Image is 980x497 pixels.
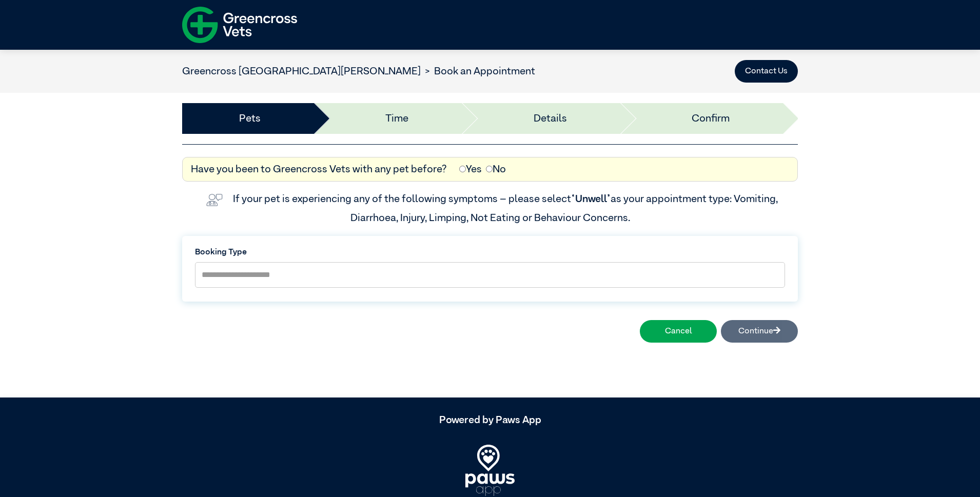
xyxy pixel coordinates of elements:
nav: breadcrumb [182,64,535,79]
label: Booking Type [195,246,785,259]
label: Yes [459,162,482,177]
label: No [486,162,506,177]
img: PawsApp [465,445,515,496]
img: f-logo [182,3,297,47]
label: If your pet is experiencing any of the following symptoms – please select as your appointment typ... [233,194,780,223]
a: Greencross [GEOGRAPHIC_DATA][PERSON_NAME] [182,66,421,76]
label: Have you been to Greencross Vets with any pet before? [191,162,447,177]
li: Book an Appointment [421,64,535,79]
h5: Powered by Paws App [182,414,798,426]
a: Pets [239,111,261,126]
input: Yes [459,166,466,172]
button: Cancel [640,320,717,343]
span: “Unwell” [571,194,611,204]
img: vet [202,190,227,210]
button: Contact Us [735,60,798,83]
input: No [486,166,493,172]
